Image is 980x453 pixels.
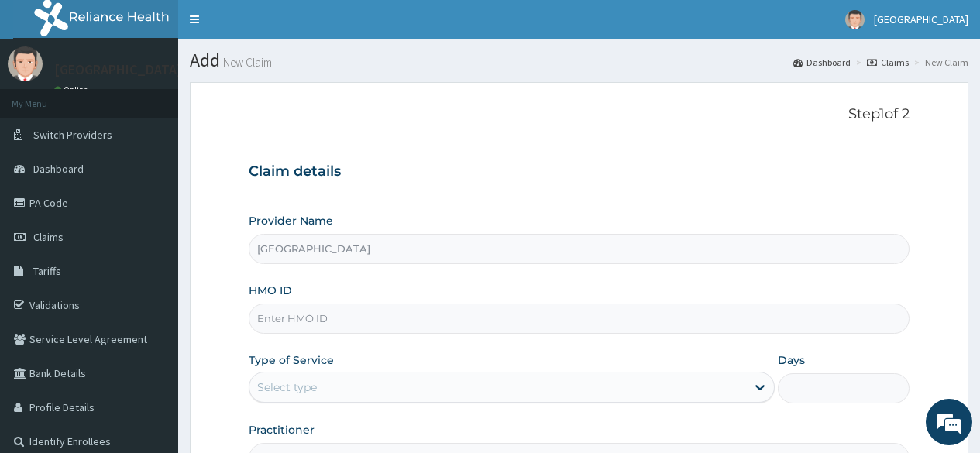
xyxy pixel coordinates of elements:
small: New Claim [220,57,272,68]
a: Dashboard [793,56,851,69]
span: [GEOGRAPHIC_DATA] [874,12,968,26]
li: New Claim [910,56,968,69]
img: User Image [845,10,865,29]
span: Dashboard [33,162,84,176]
img: User Image [8,46,43,81]
input: Enter HMO ID [249,304,910,334]
label: HMO ID [249,283,292,298]
label: Days [778,352,805,368]
h3: Claim details [249,163,910,180]
span: Tariffs [33,264,61,278]
a: Online [54,84,91,95]
label: Type of Service [249,352,334,368]
label: Provider Name [249,213,333,228]
span: Switch Providers [33,128,112,142]
label: Practitioner [249,422,315,438]
p: Step 1 of 2 [249,106,910,123]
span: Claims [33,230,64,244]
p: [GEOGRAPHIC_DATA] [54,63,182,77]
div: Select type [257,379,317,395]
h1: Add [190,50,968,70]
a: Claims [867,56,909,69]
